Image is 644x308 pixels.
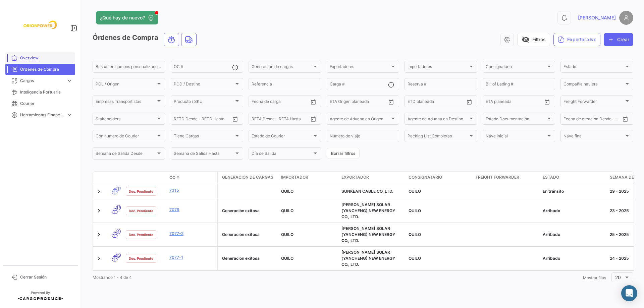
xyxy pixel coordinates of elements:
input: Desde [563,117,576,122]
span: Cerrar Sesión [20,274,72,280]
span: Estado [543,174,559,180]
span: Exportador [341,174,369,180]
span: TRINA SOLAR (YANCHENG) NEW ENERGY CO., LTD. [341,250,395,267]
datatable-header-cell: OC # [167,172,217,183]
input: Hasta [191,117,217,122]
button: Crear [604,33,633,46]
span: Freight Forwarder [563,100,624,105]
span: Estado [563,65,624,70]
span: Cargas [20,78,64,84]
input: Desde [252,100,264,105]
span: Compañía naviera [563,83,624,87]
input: Desde [174,117,186,122]
button: Open calendar [308,114,318,124]
img: f26a05d0-2fea-4301-a0f6-b8409df5d1eb.jpeg [23,8,57,42]
span: Consignatario [409,174,442,180]
span: 15 [116,205,121,210]
a: Overview [5,52,75,64]
span: Agente de Aduana en Destino [408,117,468,122]
div: En tránsito [543,188,604,194]
datatable-header-cell: Estado Doc. [123,175,167,180]
span: expand_more [66,78,72,84]
a: Courier [5,98,75,109]
span: Herramientas Financieras [20,112,64,118]
span: Doc. Pendiente [129,189,153,194]
datatable-header-cell: Exportador [339,172,406,184]
span: 4 [116,229,121,234]
span: [PERSON_NAME] [578,14,616,21]
span: Empresas Transportistas [96,100,156,105]
datatable-header-cell: Generación de cargas [218,172,278,184]
input: Desde [408,100,420,105]
span: TRINA SOLAR (YANCHENG) NEW ENERGY CO., LTD. [341,226,395,243]
a: Inteligencia Portuaria [5,86,75,98]
span: Nave inicial [486,135,546,139]
a: Expand/Collapse Row [96,255,102,262]
a: 7315 [169,187,214,193]
button: Land [181,33,196,46]
span: Doc. Pendiente [129,208,153,213]
span: POD / Destino [174,83,234,87]
span: Nave final [563,135,624,139]
datatable-header-cell: Consignatario [406,172,473,184]
span: Consignatario [486,65,546,70]
div: Generación exitosa [222,232,276,238]
datatable-header-cell: Freight Forwarder [473,172,540,184]
button: Exportar.xlsx [553,33,600,46]
span: Exportadores [330,65,390,70]
span: Overview [20,55,72,61]
input: Desde [330,100,342,105]
datatable-header-cell: Modo de Transporte [106,175,123,180]
span: Estado de Courier [252,135,312,139]
span: Packing List Completas [408,135,468,139]
button: Open calendar [620,114,630,124]
a: 7079 [169,207,214,213]
button: Open calendar [386,97,396,107]
span: Día de Salida [252,152,312,157]
span: POL / Origen [96,83,156,87]
a: 7077-2 [169,231,214,237]
div: Generación exitosa [222,208,276,214]
input: Hasta [268,100,295,105]
span: TRINA SOLAR (YANCHENG) NEW ENERGY CO., LTD. [341,202,395,219]
span: expand_more [66,112,72,118]
span: Importadores [408,65,468,70]
span: SUNKEAN CABLE CO.,LTD. [341,189,393,194]
img: placeholder-user.png [619,11,633,25]
a: Expand/Collapse Row [96,231,102,238]
span: Doc. Pendiente [129,232,153,237]
input: Desde [486,100,498,105]
span: Importador [281,174,308,180]
span: QUILO [281,256,293,261]
span: 1 [116,186,121,191]
span: QUILO [409,232,421,237]
span: Generación de cargas [252,65,312,70]
datatable-header-cell: Estado [540,172,607,184]
a: Expand/Collapse Row [96,207,102,214]
span: Órdenes de Compra [20,66,72,72]
a: 7077-1 [169,254,214,260]
div: Arribado [543,232,604,238]
div: Abrir Intercom Messenger [621,285,637,301]
button: Ocean [164,33,179,46]
span: Semana de Salida Desde [96,152,156,157]
span: Tiene Cargas [174,135,234,139]
button: Open calendar [230,114,240,124]
span: QUILO [281,208,293,213]
input: Hasta [580,117,607,122]
datatable-header-cell: Importador [278,172,339,184]
button: Open calendar [542,97,552,107]
input: Desde [252,117,264,122]
a: Órdenes de Compra [5,64,75,75]
span: Estado Documentación [486,117,546,122]
span: Doc. Pendiente [129,256,153,261]
span: 20 [615,274,621,280]
span: Stakeholders [96,117,156,122]
button: visibility_offFiltros [517,33,550,46]
span: QUILO [409,256,421,261]
div: Generación exitosa [222,255,276,261]
span: Courier [20,101,72,107]
span: Generación de cargas [222,174,273,180]
span: Mostrando 1 - 4 de 4 [93,275,132,280]
span: Producto / SKU [174,100,234,105]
